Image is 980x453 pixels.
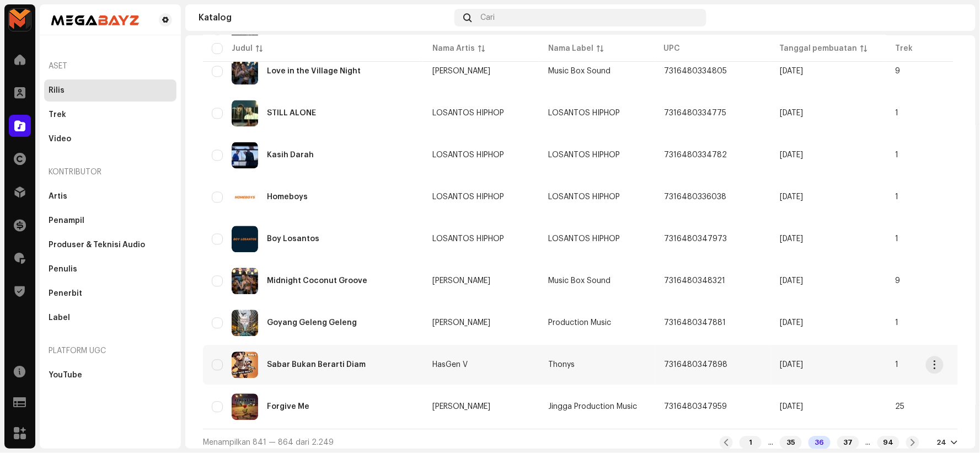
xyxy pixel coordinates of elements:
[548,67,611,75] span: Music Box Sound
[866,438,871,447] div: ...
[432,193,504,201] div: LOSANTOS HIPHOP
[232,310,258,336] img: 2660bf61-0a82-488b-9db4-ba893e4f53db
[664,361,727,369] span: 7316480347898
[664,109,726,117] span: 7316480334775
[548,319,611,327] span: Production Music
[44,258,176,280] re-m-nav-item: Penulis
[232,58,258,84] img: 8dc9cddd-bcc3-427d-a281-1233f14916c3
[232,142,258,168] img: 6952a207-5223-45ee-94fc-50b6d77e76d0
[49,289,82,298] div: Penerbit
[203,439,334,446] span: Menampilkan 841 — 864 dari 2.249
[432,319,531,327] span: Frando Jacks
[432,361,531,369] span: HasGen V
[9,9,31,31] img: 33c9722d-ea17-4ee8-9e7d-1db241e9a290
[664,403,727,411] span: 7316480347959
[548,43,593,54] div: Nama Label
[267,193,308,201] div: Homeboys
[49,241,145,249] div: Produser & Teknisi Audio
[232,351,258,378] img: 403abc31-0b3f-4f6d-b170-a17ce3cfbbe3
[432,235,531,243] span: LOSANTOS HIPHOP
[548,277,611,285] span: Music Box Sound
[432,67,531,75] span: Amelina Dangdut
[768,438,773,447] div: ...
[267,361,366,369] div: Sabar Bukan Berarti Diam
[480,13,495,22] span: Cari
[780,109,803,117] span: 3 Apr 2025
[267,403,309,411] div: Forgive Me
[780,67,803,75] span: 3 Apr 2025
[780,277,803,285] span: 3 Apr 2025
[664,151,727,159] span: 7316480334782
[44,159,176,185] re-a-nav-header: Kontributor
[432,319,490,327] div: [PERSON_NAME]
[548,403,637,411] span: Jingga Production Music
[780,193,803,201] span: 3 Apr 2025
[49,13,141,26] img: ea3f5b01-c1b1-4518-9e19-4d24e8c5836b
[44,338,176,364] re-a-nav-header: Platform UGC
[232,268,258,294] img: b9f4e948-b13d-41ed-917c-d8651308e169
[432,235,504,243] div: LOSANTOS HIPHOP
[548,109,620,117] span: LOSANTOS HIPHOP
[896,67,901,75] span: 9
[548,361,575,369] span: Thonys
[664,235,727,243] span: 7316480347973
[44,185,176,207] re-m-nav-item: Artis
[44,364,176,386] re-m-nav-item: YouTube
[267,109,316,117] div: STILL ALONE
[232,226,258,252] img: 87d8979c-c28e-4d8a-befd-16521bef5f0b
[432,277,490,285] div: [PERSON_NAME]
[49,371,82,380] div: YouTube
[896,361,899,369] span: 1
[780,436,802,449] div: 35
[740,436,762,449] div: 1
[44,53,176,79] re-a-nav-header: Aset
[664,277,725,285] span: 7316480348321
[199,13,450,22] div: Katalog
[896,109,899,117] span: 1
[267,67,361,75] div: Love in the Village Night
[432,403,490,411] div: [PERSON_NAME]
[232,43,253,54] div: Judul
[49,110,66,119] div: Trek
[896,319,899,327] span: 1
[432,151,531,159] span: LOSANTOS HIPHOP
[432,109,504,117] div: LOSANTOS HIPHOP
[432,109,531,117] span: LOSANTOS HIPHOP
[44,210,176,232] re-m-nav-item: Penampil
[44,283,176,305] re-m-nav-item: Penerbit
[808,436,831,449] div: 36
[432,67,490,75] div: [PERSON_NAME]
[44,307,176,329] re-m-nav-item: Label
[937,438,947,447] div: 24
[49,313,70,322] div: Label
[896,403,905,411] span: 25
[267,235,319,243] div: Boy Losantos
[232,100,258,126] img: 9f639a7e-2cf0-41b5-936f-cead87ebba9d
[548,235,620,243] span: LOSANTOS HIPHOP
[432,361,468,369] div: HasGen V
[896,151,899,159] span: 1
[877,436,899,449] div: 94
[780,319,803,327] span: 3 Apr 2025
[780,361,803,369] span: 3 Apr 2025
[49,135,71,143] div: Video
[267,151,314,159] div: Kasih Darah
[267,277,367,285] div: Midnight Coconut Groove
[44,128,176,150] re-m-nav-item: Video
[664,193,726,201] span: 7316480336038
[49,265,77,274] div: Penulis
[896,193,899,201] span: 1
[267,319,357,327] div: Goyang Geleng Geleng
[548,151,620,159] span: LOSANTOS HIPHOP
[432,277,531,285] span: Amelina Dangdut
[44,104,176,126] re-m-nav-item: Trek
[432,403,531,411] span: Stefanus William
[44,234,176,256] re-m-nav-item: Produser & Teknisi Audio
[432,43,475,54] div: Nama Artis
[780,151,803,159] span: 3 Apr 2025
[432,193,531,201] span: LOSANTOS HIPHOP
[664,319,726,327] span: 7316480347881
[896,235,899,243] span: 1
